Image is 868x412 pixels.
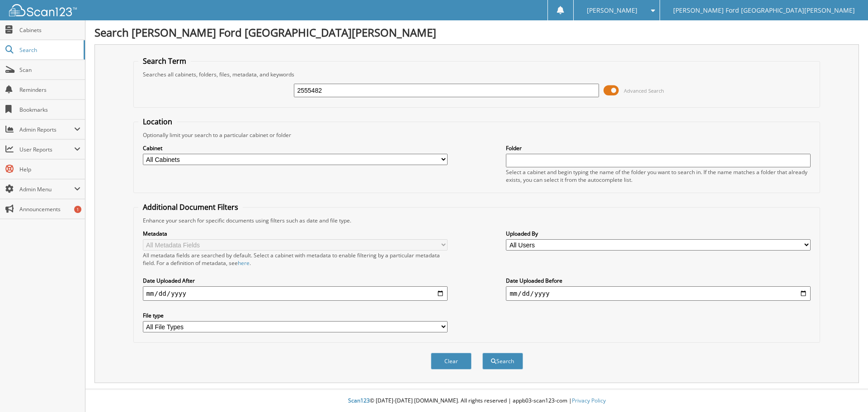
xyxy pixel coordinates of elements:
span: User Reports [19,146,74,153]
div: 1 [74,206,81,213]
h1: Search [PERSON_NAME] Ford [GEOGRAPHIC_DATA][PERSON_NAME] [94,25,859,40]
input: end [506,286,811,301]
span: Scan123 [348,397,370,404]
span: Announcements [19,205,80,213]
span: Scan [19,66,80,74]
label: Metadata [143,230,448,237]
a: here [238,259,250,267]
legend: Search Term [138,56,191,66]
span: Reminders [19,86,80,94]
span: [PERSON_NAME] [587,8,637,13]
div: Searches all cabinets, folders, files, metadata, and keywords [138,71,816,78]
legend: Location [138,117,177,127]
input: start [143,286,448,301]
div: Optionally limit your search to a particular cabinet or folder [138,131,816,139]
button: Clear [431,353,472,369]
a: Privacy Policy [572,397,606,404]
div: All metadata fields are searched by default. Select a cabinet with metadata to enable filtering b... [143,251,448,267]
label: Date Uploaded After [143,277,448,284]
div: Enhance your search for specific documents using filters such as date and file type. [138,217,816,224]
label: Folder [506,144,811,152]
span: Bookmarks [19,106,80,114]
div: Select a cabinet and begin typing the name of the folder you want to search in. If the name match... [506,168,811,184]
label: Cabinet [143,144,448,152]
span: Advanced Search [624,87,664,94]
label: Date Uploaded Before [506,277,811,284]
span: Admin Reports [19,126,74,133]
span: Help [19,166,80,173]
div: © [DATE]-[DATE] [DOMAIN_NAME]. All rights reserved | appb03-scan123-com | [85,390,868,412]
span: Cabinets [19,26,80,34]
span: Admin Menu [19,185,74,193]
span: [PERSON_NAME] Ford [GEOGRAPHIC_DATA][PERSON_NAME] [673,8,855,13]
label: File type [143,312,448,319]
button: Search [482,353,523,369]
label: Uploaded By [506,230,811,237]
img: scan123-logo-white.svg [9,4,77,16]
span: Search [19,46,79,54]
legend: Additional Document Filters [138,202,243,212]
